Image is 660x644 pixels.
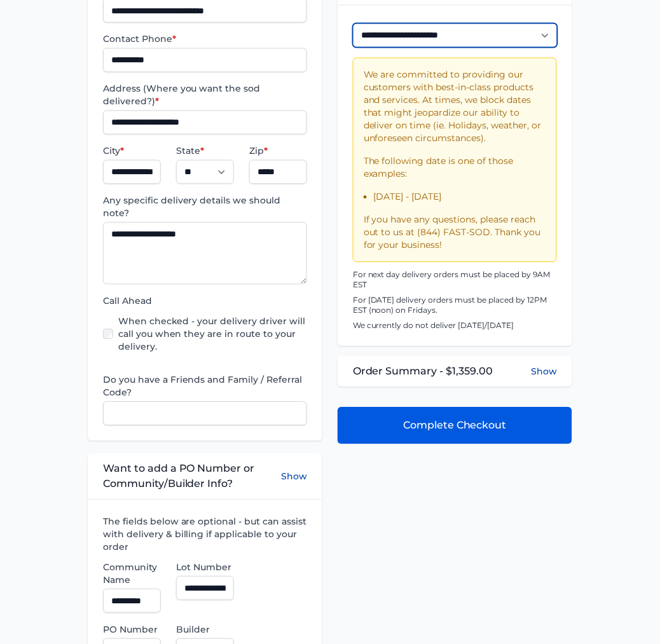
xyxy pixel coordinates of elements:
[353,321,557,331] p: We currently do not deliver [DATE]/[DATE]
[103,374,307,399] label: Do you have a Friends and Family / Referral Code?
[103,516,307,554] label: The fields below are optional - but can assist with delivery & billing if applicable to your order
[374,191,546,203] li: [DATE] - [DATE]
[103,83,307,108] label: Address (Where you want the sod delivered?)
[364,69,546,145] p: We are committed to providing our customers with best-in-class products and services. At times, w...
[338,408,572,444] button: Complete Checkout
[103,561,161,587] label: Community Name
[353,296,557,316] p: For [DATE] delivery orders must be placed by 12PM EST (noon) on Fridays.
[403,418,507,434] span: Complete Checkout
[364,214,546,252] p: If you have any questions, please reach out to us at (844) FAST-SOD. Thank you for your business!
[103,624,161,636] label: PO Number
[176,561,234,574] label: Lot Number
[103,195,307,220] label: Any specific delivery details we should note?
[281,462,307,492] button: Show
[103,295,307,308] label: Call Ahead
[176,624,234,636] label: Builder
[103,33,307,46] label: Contact Phone
[353,364,493,380] span: Order Summary - $1,359.00
[176,145,234,158] label: State
[364,155,546,181] p: The following date is one of those examples:
[118,315,307,353] label: When checked - your delivery driver will call you when they are in route to your delivery.
[103,145,161,158] label: City
[531,366,557,378] button: Show
[353,270,557,291] p: For next day delivery orders must be placed by 9AM EST
[249,145,307,158] label: Zip
[103,462,281,492] span: Want to add a PO Number or Community/Builder Info?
